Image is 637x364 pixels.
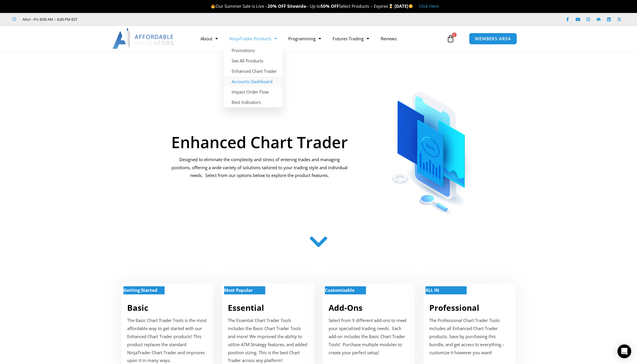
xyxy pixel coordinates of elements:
a: Click Here [419,3,439,9]
a: NinjaTrader Products [224,32,283,45]
a: Reviews [375,32,403,45]
a: Promotions [224,45,283,56]
img: 🌞 [409,4,413,8]
img: 🔥 [211,4,215,8]
a: Essential [228,302,264,313]
img: ⌛ [389,4,393,8]
p: Designed to eliminate the complexity and stress of entering trades and managing positions, offeri... [171,156,348,180]
a: Best Indicators [224,97,283,107]
strong: Most Popular [224,287,253,293]
span: Our Summer Sale is Live – – Up to Select Products – Expires [211,3,394,9]
a: Futures Trading [327,32,375,45]
nav: Menu [195,32,445,45]
a: See All Products [224,56,283,66]
a: Programming [283,32,327,45]
h1: Enhanced Chart Trader [171,134,348,150]
a: 0 [438,30,463,47]
p: Select from 9 different add-ons to meet your specialized trading needs. Each add-on includes the ... [329,317,409,357]
strong: Sitewide [287,3,306,9]
img: ChartTrader | Affordable Indicators – NinjaTrader [373,77,491,217]
strong: [DATE] [394,3,413,9]
a: About [195,32,224,45]
a: Impact Order Flow [224,87,283,97]
a: Professional [429,302,479,313]
strong: Customizable [325,287,354,293]
img: LogoAI | Affordable Indicators – NinjaTrader [112,28,174,49]
a: MEMBERS AREA [469,33,517,45]
strong: 20% OFF [268,3,286,9]
iframe: Customer reviews powered by Trustpilot [85,16,172,22]
ul: NinjaTrader Products [224,45,283,107]
a: Basic [127,302,148,313]
span: Mon - Fri: 8:00 AM – 6:00 PM EST [21,16,77,23]
a: Add-Ons [329,302,363,313]
div: Open Intercom Messenger [617,344,631,358]
strong: 50% OFF [321,3,339,9]
span: MEMBERS AREA [475,37,511,41]
a: Enhanced Chart Trader [224,66,283,76]
strong: ALL IN [426,287,439,293]
strong: Getting Started [123,287,157,293]
p: The Professional Chart Trader Tools includes all Enhanced Chart Trader products. Save by purchasi... [429,317,510,357]
a: Accounts Dashboard [224,76,283,87]
span: 0 [452,33,457,37]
